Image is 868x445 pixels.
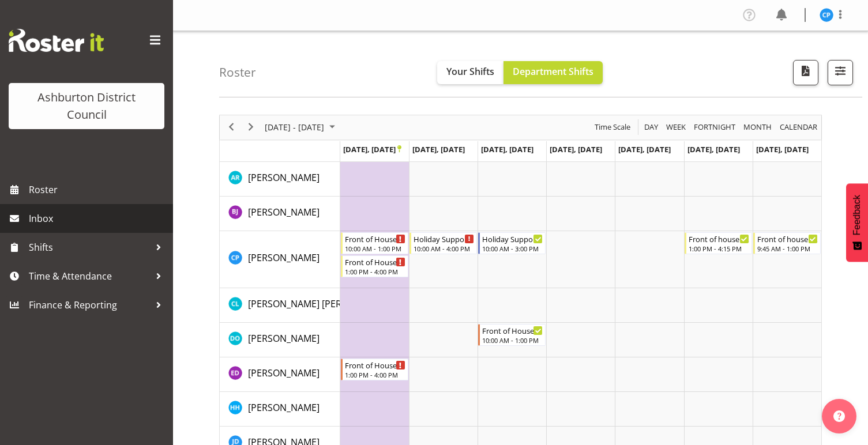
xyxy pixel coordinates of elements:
[692,120,738,134] button: Fortnight
[221,115,241,139] div: previous period
[833,410,845,422] img: help-xxl-2.png
[593,120,633,134] button: Time Scale
[593,120,632,134] span: Time Scale
[248,205,320,219] a: [PERSON_NAME]
[846,183,868,262] button: Feedback - Show survey
[241,115,261,139] div: next period
[341,232,408,254] div: Charin Phumcharoen"s event - Front of House - Weekday Begin From Monday, September 22, 2025 at 10...
[828,60,853,85] button: Filter Shifts
[689,233,749,244] div: Front of house - Weekend
[778,120,820,134] button: Month
[220,288,340,323] td: Connor Lysaght resource
[345,267,405,276] div: 1:00 PM - 4:00 PM
[757,244,818,253] div: 9:45 AM - 1:00 PM
[478,324,546,346] div: Denise O'Halloran"s event - Front of House - Weekday Begin From Wednesday, September 24, 2025 at ...
[248,171,320,184] a: [PERSON_NAME]
[263,120,340,134] button: September 2025
[482,244,543,253] div: 10:00 AM - 3:00 PM
[793,60,818,85] button: Download a PDF of the roster according to the set date range.
[248,251,320,265] a: [PERSON_NAME]
[345,244,405,253] div: 10:00 AM - 1:00 PM
[756,144,809,154] span: [DATE], [DATE]
[220,392,340,427] td: Hannah Herbert-Olsen resource
[412,144,465,154] span: [DATE], [DATE]
[343,144,401,154] span: [DATE], [DATE]
[29,267,150,285] span: Time & Attendance
[248,332,320,345] span: [PERSON_NAME]
[220,231,340,288] td: Charin Phumcharoen resource
[219,66,256,79] h4: Roster
[264,120,325,134] span: [DATE] - [DATE]
[29,239,150,256] span: Shifts
[29,296,150,314] span: Finance & Reporting
[248,331,320,345] a: [PERSON_NAME]
[779,120,818,134] span: calendar
[689,244,749,253] div: 1:00 PM - 4:15 PM
[224,120,239,134] button: Previous
[446,65,494,78] span: Your Shifts
[687,144,740,154] span: [DATE], [DATE]
[409,232,477,254] div: Charin Phumcharoen"s event - Holiday Support Begin From Tuesday, September 23, 2025 at 10:00:00 A...
[29,210,167,227] span: Inbox
[664,120,688,134] button: Timeline Week
[482,233,543,244] div: Holiday Support
[481,144,533,154] span: [DATE], [DATE]
[248,251,320,264] span: [PERSON_NAME]
[261,115,342,139] div: September 22 - 28, 2025
[248,367,320,379] span: [PERSON_NAME]
[248,366,320,380] a: [PERSON_NAME]
[20,89,153,123] div: Ashburton District Council
[345,370,405,379] div: 1:00 PM - 4:00 PM
[693,120,737,134] span: Fortnight
[642,120,660,134] button: Timeline Day
[503,61,603,84] button: Department Shifts
[482,335,543,345] div: 10:00 AM - 1:00 PM
[341,255,408,277] div: Charin Phumcharoen"s event - Front of House - Weekday Begin From Monday, September 22, 2025 at 1:...
[248,297,393,310] span: [PERSON_NAME] [PERSON_NAME]
[248,206,320,218] span: [PERSON_NAME]
[414,233,474,244] div: Holiday Support
[248,401,320,414] a: [PERSON_NAME]
[243,120,259,134] button: Next
[685,232,752,254] div: Charin Phumcharoen"s event - Front of house - Weekend Begin From Saturday, September 27, 2025 at ...
[220,357,340,392] td: Esther Deans resource
[345,256,405,267] div: Front of House - Weekday
[9,29,104,52] img: Rosterit website logo
[643,120,659,134] span: Day
[437,61,503,84] button: Your Shifts
[820,8,833,22] img: charin-phumcharoen11025.jpg
[513,65,593,78] span: Department Shifts
[478,232,546,254] div: Charin Phumcharoen"s event - Holiday Support Begin From Wednesday, September 24, 2025 at 10:00:00...
[248,171,320,184] span: [PERSON_NAME]
[753,232,821,254] div: Charin Phumcharoen"s event - Front of house - Weekend Begin From Sunday, September 28, 2025 at 9:...
[220,323,340,357] td: Denise O'Halloran resource
[757,233,818,244] div: Front of house - Weekend
[414,244,474,253] div: 10:00 AM - 4:00 PM
[618,144,671,154] span: [DATE], [DATE]
[29,181,167,198] span: Roster
[550,144,602,154] span: [DATE], [DATE]
[248,401,320,414] span: [PERSON_NAME]
[248,297,393,311] a: [PERSON_NAME] [PERSON_NAME]
[220,162,340,197] td: Andrew Rankin resource
[852,195,862,235] span: Feedback
[482,325,543,336] div: Front of House - Weekday
[220,197,340,231] td: Barbara Jaine resource
[345,233,405,244] div: Front of House - Weekday
[742,120,773,134] span: Month
[665,120,687,134] span: Week
[742,120,774,134] button: Timeline Month
[345,359,405,371] div: Front of House - Weekday
[341,359,408,380] div: Esther Deans"s event - Front of House - Weekday Begin From Monday, September 22, 2025 at 1:00:00 ...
